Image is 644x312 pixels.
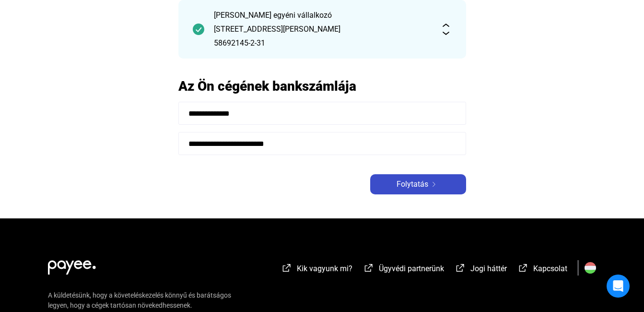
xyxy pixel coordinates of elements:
[363,263,375,273] img: external-link-white
[533,264,567,273] span: Kapcsolat
[397,179,428,190] span: Folytatás
[363,265,444,275] a: external-link-whiteÜgyvédi partnerünk
[48,255,96,275] img: white-payee-white-dot.svg
[470,264,507,273] span: Jogi háttér
[214,37,431,49] div: 58692145-2-31
[297,264,352,273] span: Kik vagyunk mi?
[440,24,452,35] img: expand
[193,24,204,35] img: checkmark-darker-green-circle
[214,24,431,35] div: [STREET_ADDRESS][PERSON_NAME]
[281,263,293,273] img: external-link-white
[517,263,529,273] img: external-link-white
[281,265,352,275] a: external-link-whiteKik vagyunk mi?
[370,174,466,194] button: Folytatásarrow-right-white
[428,182,440,187] img: arrow-right-white
[379,264,444,273] span: Ügyvédi partnerünk
[455,265,507,275] a: external-link-whiteJogi háttér
[585,262,596,274] img: HU.svg
[517,265,567,275] a: external-link-whiteKapcsolat
[455,263,466,273] img: external-link-white
[178,78,466,95] h2: Az Ön cégének bankszámlája
[607,275,630,298] div: Open Intercom Messenger
[214,10,431,21] div: [PERSON_NAME] egyéni vállalkozó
